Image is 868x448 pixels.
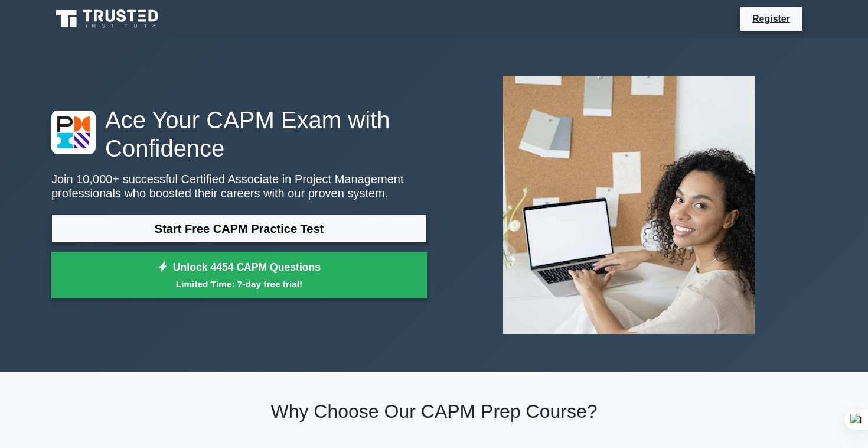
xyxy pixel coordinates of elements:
[51,172,427,200] p: Join 10,000+ successful Certified Associate in Project Management professionals who boosted their...
[51,106,427,163] h1: Ace Your CAPM Exam with Confidence
[51,252,427,299] a: Unlock 4454 CAPM QuestionsLimited Time: 7-day free trial!
[66,277,412,291] small: Limited Time: 7-day free trial!
[51,215,427,243] a: Start Free CAPM Practice Test
[745,11,797,26] a: Register
[51,400,817,423] h2: Why Choose Our CAPM Prep Course?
